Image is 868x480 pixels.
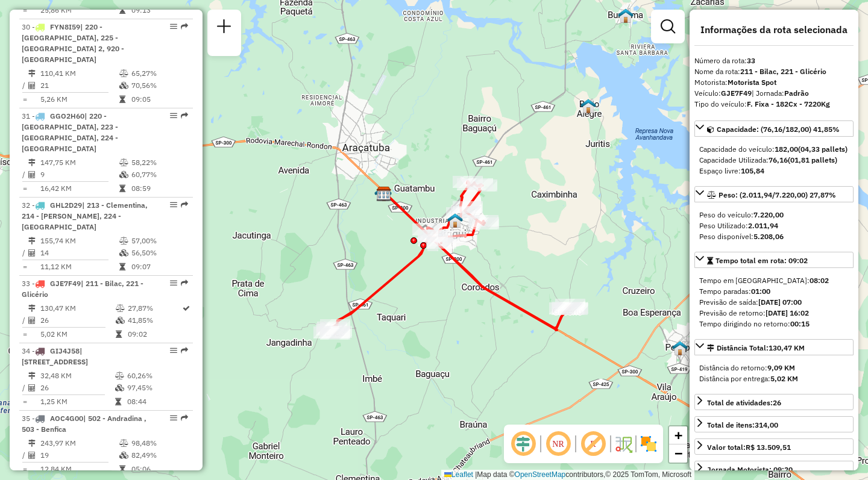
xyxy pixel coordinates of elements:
td: 147,75 KM [40,157,119,169]
a: Peso: (2.011,94/7.220,00) 27,87% [694,186,854,202]
td: = [22,4,28,16]
div: Peso disponível: [699,231,849,242]
a: Zoom out [669,444,687,463]
div: Previsão de retorno: [699,308,849,319]
strong: 00:15 [790,319,810,328]
span: | 211 - Bilac, 221 - Glicério [22,279,143,299]
td: = [22,463,28,475]
span: GJE7F49 [50,279,81,288]
em: Opções [170,201,177,208]
span: 31 - [22,111,118,153]
span: Peso: (2.011,94/7.220,00) 27,87% [719,190,836,199]
i: Tempo total em rota [119,96,125,103]
a: Jornada Motorista: 09:20 [694,461,854,477]
img: BURITAMA [618,8,634,23]
td: 21 [40,79,119,92]
strong: 26 [773,398,781,407]
td: = [22,396,28,408]
div: Capacidade do veículo: [699,144,849,155]
a: Leaflet [444,470,473,479]
strong: 211 - Bilac, 221 - Glicério [740,67,826,76]
i: Tempo total em rota [119,185,125,192]
td: 58,22% [131,157,188,169]
em: Opções [170,347,177,354]
td: 65,27% [131,67,188,79]
td: / [22,382,28,394]
strong: R$ 13.509,51 [746,443,791,452]
strong: GJE7F49 [721,89,752,98]
h4: Informações da rota selecionada [694,24,854,36]
div: Total de itens: [707,420,778,431]
i: % de utilização da cubagem [119,249,128,257]
td: 32,48 KM [40,370,115,382]
strong: 7.220,00 [753,210,784,219]
i: % de utilização do peso [119,159,128,166]
td: 60,77% [131,169,188,181]
strong: (04,33 pallets) [798,145,848,154]
em: Opções [170,112,177,119]
span: 33 - [22,279,143,299]
a: Total de atividades:26 [694,394,854,410]
i: Total de Atividades [28,82,36,89]
td: 9 [40,169,119,181]
i: Tempo total em rota [119,7,125,14]
img: Exibir/Ocultar setores [639,434,658,454]
i: Distância Total [28,440,36,447]
strong: 314,00 [755,420,778,429]
td: 57,00% [131,235,188,247]
td: 97,45% [127,382,187,394]
span: | Jornada: [752,89,809,98]
td: = [22,182,28,195]
td: 14 [40,247,119,259]
td: 110,41 KM [40,67,119,79]
img: CDD Araçatuba [376,186,392,202]
strong: 76,16 [769,155,788,164]
em: Rota exportada [181,279,188,287]
strong: 08:02 [810,276,829,285]
img: Fluxo de ruas [614,434,633,454]
div: Tempo em [GEOGRAPHIC_DATA]: [699,275,849,286]
td: 25,86 KM [40,4,119,16]
td: 243,97 KM [40,437,119,449]
div: Distância Total: [707,343,805,354]
i: % de utilização da cubagem [119,82,128,89]
i: Distância Total [28,70,36,77]
strong: [DATE] 07:00 [758,298,802,307]
strong: 01:00 [751,287,770,296]
td: 41,85% [127,314,181,326]
td: 1,25 KM [40,396,115,408]
em: Rota exportada [181,201,188,208]
td: 09:05 [131,93,188,105]
strong: 182,00 [775,145,798,154]
td: = [22,93,28,105]
em: Rota exportada [181,414,188,422]
div: Distância por entrega: [699,373,849,384]
td: 56,50% [131,247,188,259]
td: 08:59 [131,182,188,195]
i: Total de Atividades [28,452,36,459]
i: % de utilização da cubagem [115,384,124,391]
td: / [22,247,28,259]
td: 09:07 [131,261,188,273]
a: OpenStreetMap [515,470,566,479]
i: Tempo total em rota [116,331,122,338]
div: Distância do retorno: [699,363,849,373]
td: 26 [40,314,115,326]
i: % de utilização do peso [116,305,125,312]
td: / [22,449,28,461]
strong: 105,84 [741,166,764,175]
div: Jornada Motorista: 09:20 [707,464,793,475]
img: BREJO ALEGRE [580,98,596,114]
span: | 220 - [GEOGRAPHIC_DATA], 225 - [GEOGRAPHIC_DATA] 2, 920 - [GEOGRAPHIC_DATA] [22,22,124,64]
span: Exibir rótulo [579,429,608,458]
a: Distância Total:130,47 KM [694,339,854,355]
a: Capacidade: (76,16/182,00) 41,85% [694,120,854,137]
span: 34 - [22,346,88,366]
div: Map data © contributors,© 2025 TomTom, Microsoft [441,470,694,480]
div: Tempo dirigindo no retorno: [699,319,849,329]
strong: Padrão [784,89,809,98]
i: Rota otimizada [183,305,190,312]
td: = [22,328,28,340]
div: Peso Utilizado: [699,220,849,231]
div: Capacidade Utilizada: [699,155,849,166]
